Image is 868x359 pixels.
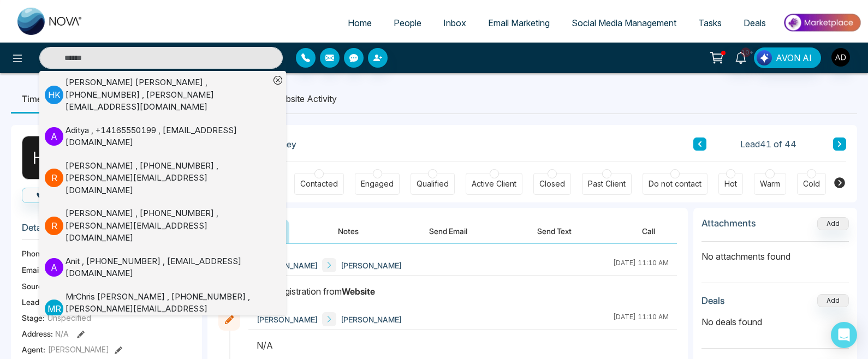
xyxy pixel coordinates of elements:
[724,178,737,189] div: Hot
[300,178,338,189] div: Contacted
[11,84,67,113] li: Timeline
[417,178,449,189] div: Qualified
[48,344,109,355] span: [PERSON_NAME]
[701,295,725,306] h3: Deals
[22,280,49,292] span: Source:
[782,10,861,35] img: Market-place.gif
[66,255,270,280] div: Anit , [PHONE_NUMBER] , [EMAIL_ADDRESS][DOMAIN_NAME]
[831,322,857,348] div: Open Intercom Messenger
[45,217,63,235] p: r
[649,178,701,189] div: Do not contact
[45,127,63,146] p: A
[613,312,669,326] div: [DATE] 11:10 AM
[701,242,849,263] p: No attachments found
[383,13,432,33] a: People
[66,124,270,149] div: Aditya , +14165550199 , [EMAIL_ADDRESS][DOMAIN_NAME]
[817,217,849,230] button: Add
[757,50,772,65] img: Lead Flow
[572,17,676,28] span: Social Media Management
[66,207,270,244] div: [PERSON_NAME] , [PHONE_NUMBER] , [PERSON_NAME][EMAIL_ADDRESS][DOMAIN_NAME]
[55,329,69,338] span: N/A
[45,258,63,277] p: A
[22,264,43,276] span: Email:
[744,17,766,28] span: Deals
[728,47,754,67] a: 10+
[22,296,61,308] span: Lead Type:
[740,137,796,151] span: Lead 41 of 44
[817,294,849,307] button: Add
[477,13,561,33] a: Email Marketing
[803,178,820,189] div: Cold
[831,48,850,67] img: User Avatar
[22,344,45,355] span: Agent:
[443,17,466,28] span: Inbox
[66,76,270,113] div: [PERSON_NAME] [PERSON_NAME] , [PHONE_NUMBER] , [PERSON_NAME][EMAIL_ADDRESS][DOMAIN_NAME]
[45,300,63,318] p: M R
[22,312,45,324] span: Stage:
[257,260,318,271] span: [PERSON_NAME]
[361,178,394,189] div: Engaged
[262,84,348,113] li: Website Activity
[561,13,687,33] a: Social Media Management
[432,13,477,33] a: Inbox
[394,17,421,28] span: People
[701,218,756,229] h3: Attachments
[341,314,402,325] span: [PERSON_NAME]
[348,17,372,28] span: Home
[613,258,669,272] div: [DATE] 11:10 AM
[47,312,91,324] span: Unspecified
[733,13,777,33] a: Deals
[22,222,191,239] h3: Details
[316,219,381,243] button: Notes
[741,47,751,57] span: 10+
[66,291,270,328] div: MrChris [PERSON_NAME] , [PHONE_NUMBER] , [PERSON_NAME][EMAIL_ADDRESS][DOMAIN_NAME]
[257,314,318,325] span: [PERSON_NAME]
[407,219,489,243] button: Send Email
[754,47,821,68] button: AVON AI
[588,178,626,189] div: Past Client
[760,178,780,189] div: Warm
[698,17,722,28] span: Tasks
[22,136,66,179] div: H K
[472,178,516,189] div: Active Client
[45,86,63,104] p: H K
[701,315,849,328] p: No deals found
[488,17,550,28] span: Email Marketing
[341,260,402,271] span: [PERSON_NAME]
[817,218,849,228] span: Add
[515,219,593,243] button: Send Text
[539,178,565,189] div: Closed
[687,13,733,33] a: Tasks
[337,13,383,33] a: Home
[66,160,270,197] div: [PERSON_NAME] , [PHONE_NUMBER] , [PERSON_NAME][EMAIL_ADDRESS][DOMAIN_NAME]
[22,328,69,339] span: Address:
[45,169,63,187] p: r
[776,51,812,64] span: AVON AI
[22,248,46,259] span: Phone:
[620,219,677,243] button: Call
[22,188,75,203] button: Call
[17,8,83,35] img: Nova CRM Logo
